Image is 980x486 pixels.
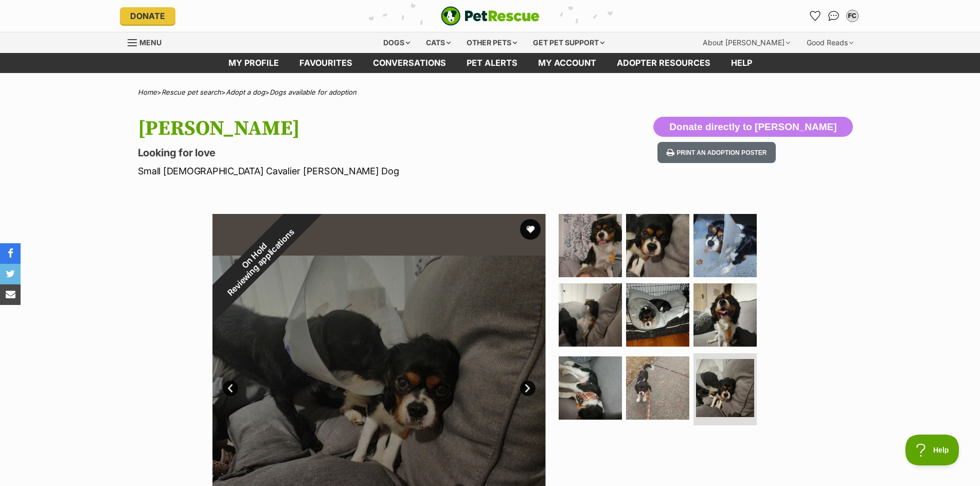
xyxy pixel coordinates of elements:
[626,214,689,277] img: Photo of Alfie
[653,117,852,137] button: Donate directly to [PERSON_NAME]
[184,185,331,332] div: On Hold
[721,53,762,73] a: Help
[626,356,689,420] img: Photo of Alfie
[799,32,861,53] div: Good Reads
[138,88,157,96] a: Home
[807,8,861,24] ul: Account quick links
[696,32,797,53] div: About [PERSON_NAME]
[807,8,824,24] a: Favourites
[459,32,524,53] div: Other pets
[441,6,540,26] img: logo-e224e6f780fb5917bec1dbf3a21bbac754714ae5b6737aabdf751b685950b380.svg
[826,8,842,24] a: Conversations
[657,142,776,163] button: Print an adoption poster
[270,88,357,96] a: Dogs available for adoption
[289,53,363,73] a: Favourites
[138,146,573,160] p: Looking for love
[526,32,612,53] div: Get pet support
[120,7,175,25] a: Donate
[441,6,540,26] a: PetRescue
[520,381,536,396] a: Next
[559,214,622,277] img: Photo of Alfie
[456,53,528,73] a: Pet alerts
[607,53,721,73] a: Adopter resources
[138,164,573,178] p: Small [DEMOGRAPHIC_DATA] Cavalier [PERSON_NAME] Dog
[419,32,458,53] div: Cats
[218,53,289,73] a: My profile
[559,283,622,347] img: Photo of Alfie
[138,117,573,140] h1: [PERSON_NAME]
[828,11,839,21] img: chat-41dd97257d64d25036548639549fe6c8038ab92f7586957e7f3b1b290dea8141.svg
[693,283,757,347] img: Photo of Alfie
[223,381,238,396] a: Prev
[559,356,622,420] img: Photo of Alfie
[626,283,689,347] img: Photo of Alfie
[162,88,221,96] a: Rescue pet search
[363,53,456,73] a: conversations
[376,32,417,53] div: Dogs
[139,38,162,47] span: Menu
[905,435,959,465] iframe: Help Scout Beacon - Open
[225,227,296,297] span: Reviewing applications
[128,32,169,51] a: Menu
[693,214,757,277] img: Photo of Alfie
[844,8,861,24] button: My account
[528,53,607,73] a: My account
[112,88,868,96] div: > > >
[226,88,265,96] a: Adopt a dog
[696,359,754,417] img: Photo of Alfie
[847,11,858,21] div: FC
[520,219,541,240] button: favourite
